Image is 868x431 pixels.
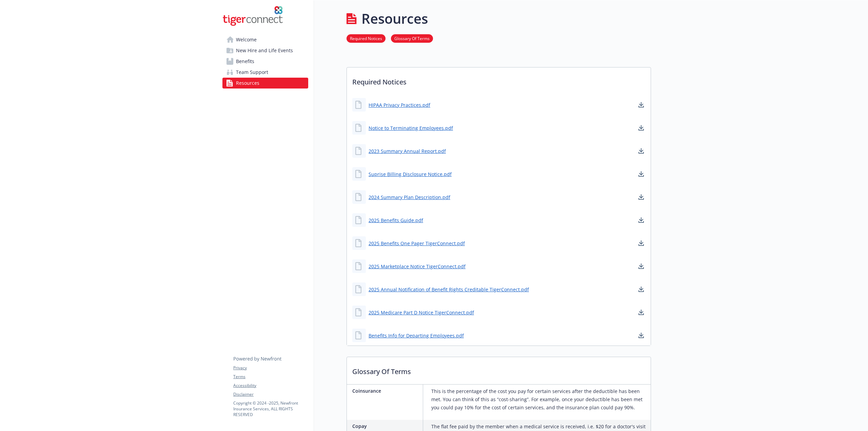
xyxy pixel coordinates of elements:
[637,193,645,201] a: download document
[352,387,420,394] p: Coinsurance
[637,101,645,109] a: download document
[233,400,308,417] p: Copyright © 2024 - 2025 , Newfront Insurance Services, ALL RIGHTS RESERVED
[236,78,259,89] span: Resources
[233,383,308,389] a: Accessibility
[637,124,645,132] a: download document
[369,286,529,293] a: 2025 Annual Notification of Benefit Rights Creditable TigerConnect.pdf
[236,56,254,67] span: Benefits
[391,35,433,41] a: Glossary Of Terms
[369,217,423,224] a: 2025 Benefits Guide.pdf
[369,332,464,339] a: Benefits Info for Departing Employees.pdf
[347,35,386,41] a: Required Notices
[222,67,308,78] a: Team Support
[431,387,648,412] p: This is the percentage of the cost you pay for certain services after the deductible has been met...
[369,124,453,132] a: Notice to Terminating Employees.pdf
[637,331,645,339] a: download document
[361,8,428,29] h1: Resources
[637,239,645,247] a: download document
[236,45,293,56] span: New Hire and Life Events
[637,170,645,178] a: download document
[369,171,452,178] a: Suprise Billing Disclosure Notice.pdf
[222,34,308,45] a: Welcome
[637,308,645,316] a: download document
[369,194,450,201] a: 2024 Summary Plan Description.pdf
[236,34,257,45] span: Welcome
[369,101,430,109] a: HIPAA Privacy Practices.pdf
[233,365,308,371] a: Privacy
[222,78,308,89] a: Resources
[352,423,420,430] p: Copay
[369,309,474,316] a: 2025 Medicare Part D Notice TigerConnect.pdf
[369,263,466,270] a: 2025 Marketplace Notice TigerConnect.pdf
[233,374,308,380] a: Terms
[222,56,308,67] a: Benefits
[236,67,268,78] span: Team Support
[369,240,465,247] a: 2025 Benefits One Pager TigerConnect.pdf
[222,45,308,56] a: New Hire and Life Events
[637,147,645,155] a: download document
[637,216,645,224] a: download document
[233,391,308,397] a: Disclaimer
[637,262,645,270] a: download document
[347,357,651,382] p: Glossary Of Terms
[347,67,651,93] p: Required Notices
[369,148,446,155] a: 2023 Summary Annual Report.pdf
[637,285,645,293] a: download document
